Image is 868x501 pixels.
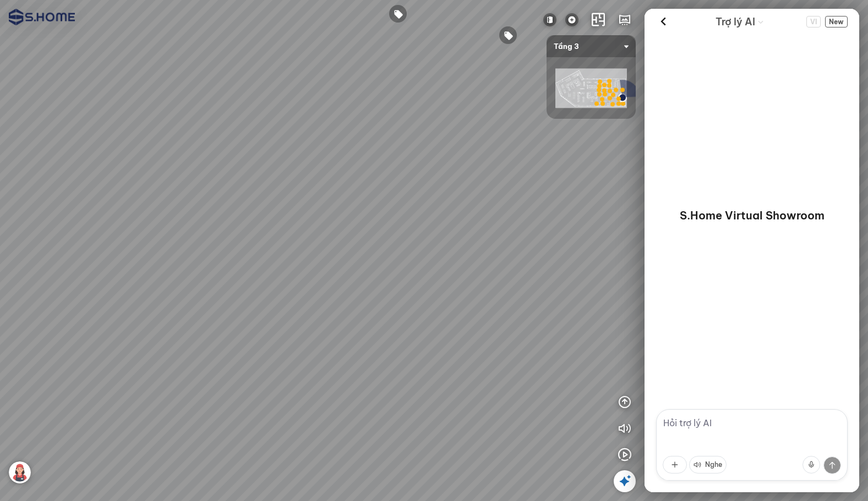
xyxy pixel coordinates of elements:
span: VI [806,16,821,27]
span: Tầng 3 [554,35,629,57]
button: New Chat [825,16,848,27]
span: Trợ lý AI [716,14,755,30]
button: Nghe [689,456,727,474]
div: AI Guide options [716,13,764,30]
img: logo [565,13,578,26]
img: 6f45879e_8044_4_UEY727M2AUHR.png [9,461,31,483]
img: logo [9,9,75,25]
img: shome_ha_dong_l_EDTARCY6XNHH.png [555,69,627,108]
p: S.Home Virtual Showroom [680,208,825,223]
span: New [825,16,848,27]
img: Đóng [543,13,556,26]
button: Change language [806,16,821,27]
